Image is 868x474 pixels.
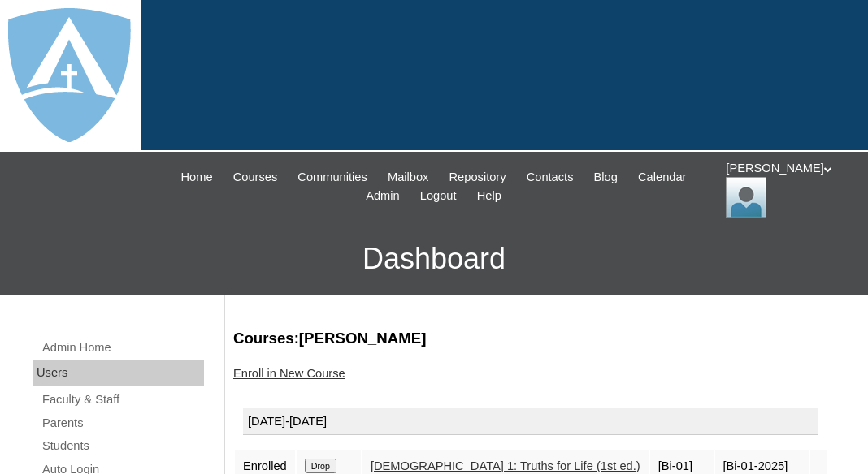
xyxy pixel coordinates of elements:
[41,390,204,410] a: Faculty & Staff
[180,168,212,187] span: Home
[41,338,204,358] a: Admin Home
[469,187,510,205] a: Help
[8,8,131,142] img: logo-white.png
[594,168,618,187] span: Blog
[297,168,367,187] span: Communities
[638,168,686,187] span: Calendar
[225,168,286,187] a: Courses
[8,222,860,295] h3: Dashboard
[33,360,204,386] div: Users
[305,459,336,473] input: Drop
[388,168,429,187] span: Mailbox
[172,168,220,187] a: Home
[371,459,640,472] a: [DEMOGRAPHIC_DATA] 1: Truths for Life (1st ed.)
[243,408,818,436] div: [DATE]-[DATE]
[477,187,501,205] span: Help
[527,168,574,187] span: Contacts
[380,168,437,187] a: Mailbox
[289,168,375,187] a: Communities
[726,160,852,218] div: [PERSON_NAME]
[586,168,626,187] a: Blog
[630,168,694,187] a: Calendar
[233,328,852,349] h3: Courses:[PERSON_NAME]
[366,187,400,205] span: Admin
[519,168,582,187] a: Contacts
[358,187,408,205] a: Admin
[726,177,766,218] img: Thomas Lambert
[41,436,204,456] a: Students
[449,168,506,187] span: Repository
[233,367,345,380] a: Enroll in New Course
[420,187,457,205] span: Logout
[412,187,465,205] a: Logout
[41,413,204,433] a: Parents
[441,168,514,187] a: Repository
[233,168,278,187] span: Courses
